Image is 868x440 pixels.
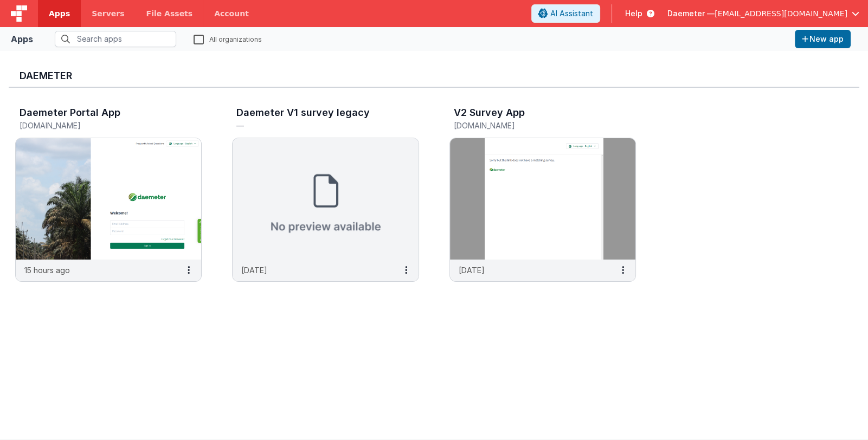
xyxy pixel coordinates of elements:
[625,8,642,19] span: Help
[194,34,262,44] label: All organizations
[667,8,859,19] button: Daemeter — [EMAIL_ADDRESS][DOMAIN_NAME]
[454,107,525,118] h3: V2 Survey App
[459,264,485,276] p: [DATE]
[795,30,851,48] button: New app
[146,8,193,19] span: File Assets
[24,264,70,276] p: 15 hours ago
[20,70,848,81] h3: Daemeter
[531,4,600,23] button: AI Assistant
[20,107,120,118] h3: Daemeter Portal App
[667,8,715,19] span: Daemeter —
[715,8,847,19] span: [EMAIL_ADDRESS][DOMAIN_NAME]
[20,121,175,130] h5: [DOMAIN_NAME]
[454,121,609,130] h5: [DOMAIN_NAME]
[241,264,267,276] p: [DATE]
[550,8,593,19] span: AI Assistant
[11,33,33,46] div: Apps
[49,8,70,19] span: Apps
[92,8,124,19] span: Servers
[55,31,176,47] input: Search apps
[236,107,370,118] h3: Daemeter V1 survey legacy
[236,121,391,130] h5: —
